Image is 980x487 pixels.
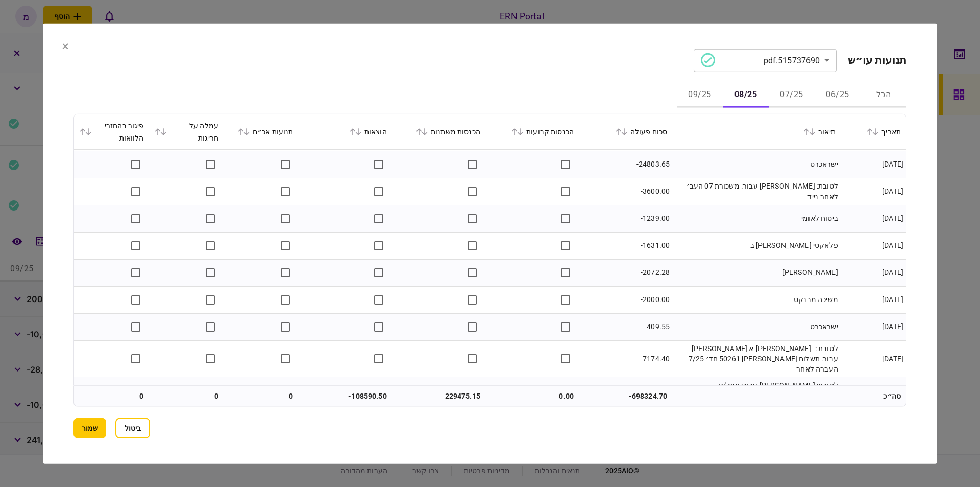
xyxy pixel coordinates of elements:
[672,286,841,313] td: משיכה מבנקט
[579,340,672,377] td: -7174.40
[79,119,144,144] div: פיגור בהחזרי הלוואות
[672,340,841,377] td: לטובת :- [PERSON_NAME]-א [PERSON_NAME] עבור: תשלום [PERSON_NAME] 50261 חד׳ 7/25 העברה לאחר
[672,313,841,340] td: ישראכרט
[299,386,392,406] td: -108590.50
[841,340,906,377] td: [DATE]
[584,125,667,137] div: סכום פעולה
[74,386,149,406] td: 0
[229,125,293,137] div: תנועות אכ״ם
[672,377,841,404] td: לטובת: [PERSON_NAME] עבור: תשלום [PERSON_NAME] 005 חד׳ 8/25 העברה מהבנק
[841,178,906,205] td: [DATE]
[672,205,841,232] td: ביטוח לאומי
[579,386,672,406] td: -698324.70
[769,83,815,107] button: 07/25
[579,205,672,232] td: -1239.00
[149,386,224,406] td: 0
[224,386,299,406] td: 0
[579,313,672,340] td: -409.55
[841,286,906,313] td: [DATE]
[579,232,672,259] td: -1631.00
[392,386,485,406] td: 229475.15
[485,386,579,406] td: 0.00
[491,125,574,137] div: הכנסות קבועות
[841,377,906,404] td: [DATE]
[672,178,841,205] td: לטובת: [PERSON_NAME] עבור: משכורת 07 העב׳ לאחר-נייד
[672,151,841,178] td: ישראכרט
[841,205,906,232] td: [DATE]
[304,125,387,137] div: הוצאות
[861,83,906,107] button: הכל
[841,151,906,178] td: [DATE]
[154,119,219,144] div: עמלה על חריגות
[841,232,906,259] td: [DATE]
[397,125,480,137] div: הכנסות משתנות
[841,386,906,406] td: סה״כ
[579,151,672,178] td: -24803.65
[672,232,841,259] td: פלאקסי [PERSON_NAME] ב
[677,125,836,137] div: תיאור
[579,178,672,205] td: -3600.00
[815,83,861,107] button: 06/25
[579,259,672,286] td: -2072.28
[701,53,820,67] div: 515737690.pdf
[115,418,150,438] button: ביטול
[848,54,906,66] h2: תנועות עו״ש
[677,83,723,107] button: 09/25
[579,286,672,313] td: -2000.00
[846,125,901,137] div: תאריך
[723,83,769,107] button: 08/25
[579,377,672,404] td: -33630.00
[841,313,906,340] td: [DATE]
[841,259,906,286] td: [DATE]
[73,418,106,438] button: שמור
[672,259,841,286] td: [PERSON_NAME]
